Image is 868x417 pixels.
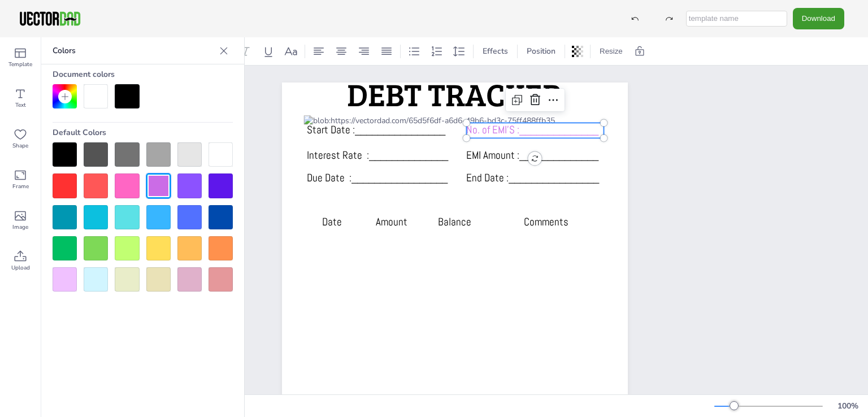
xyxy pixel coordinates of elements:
div: 100 % [834,401,861,411]
span: Text [15,101,26,110]
span: Upload [11,263,30,272]
span: Effects [480,46,510,57]
span: Template [8,60,32,69]
span: Balance [438,215,471,229]
span: Start Date :________________ [307,123,445,137]
span: End Date :________________ [466,171,599,185]
span: Due Date :_________________ [307,171,448,185]
div: Default Colors [53,123,233,142]
div: Document colors [53,64,233,84]
span: No. of EMI’S :______________ [466,123,598,137]
span: EMI Amount :______________ [466,148,598,162]
span: Interest Rate :______________ [307,148,448,162]
p: Colors [53,37,215,64]
span: Comments [524,215,568,229]
span: Frame [12,182,29,191]
span: Position [524,46,558,57]
span: Amount [376,215,407,229]
span: DEBT TRACKER [347,72,562,115]
img: VectorDad-1.png [18,10,82,27]
button: Resize [595,42,627,60]
button: Download [793,8,844,29]
span: Date [322,215,342,229]
input: template name [686,11,787,27]
span: Shape [12,141,28,150]
span: Image [12,223,28,232]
